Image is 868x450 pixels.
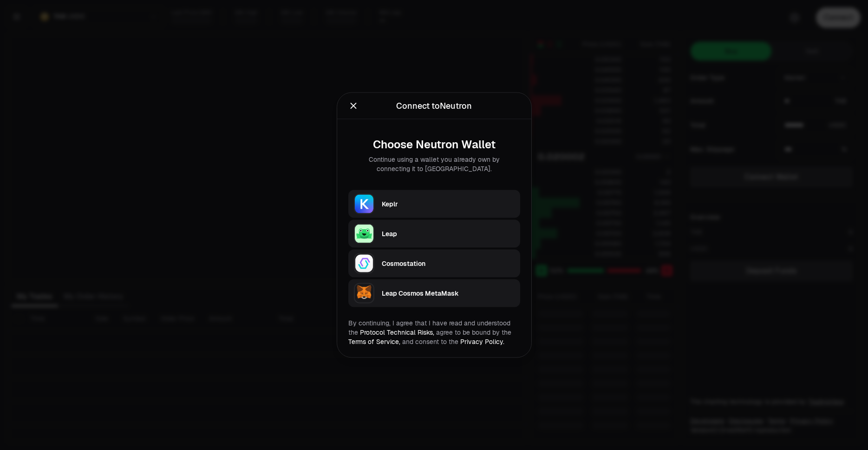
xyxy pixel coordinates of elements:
img: Keplr [354,194,374,214]
button: Close [348,99,359,112]
button: CosmostationCosmostation [348,250,520,278]
div: Choose Neutron Wallet [356,138,513,151]
img: Leap [354,224,374,244]
a: Privacy Policy. [460,337,504,346]
div: Keplr [382,199,515,209]
img: Leap Cosmos MetaMask [354,283,374,304]
div: Cosmostation [382,259,515,268]
a: Protocol Technical Risks, [360,328,434,337]
a: Terms of Service, [348,337,400,346]
button: KeplrKeplr [348,190,520,218]
img: Cosmostation [354,253,374,274]
div: By continuing, I agree that I have read and understood the agree to be bound by the and consent t... [348,318,520,346]
button: LeapLeap [348,220,520,248]
div: Leap Cosmos MetaMask [382,289,515,298]
div: Continue using a wallet you already own by connecting it to [GEOGRAPHIC_DATA]. [356,155,513,173]
button: Leap Cosmos MetaMaskLeap Cosmos MetaMask [348,279,520,307]
div: Leap [382,229,515,238]
div: Connect to Neutron [396,99,472,112]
